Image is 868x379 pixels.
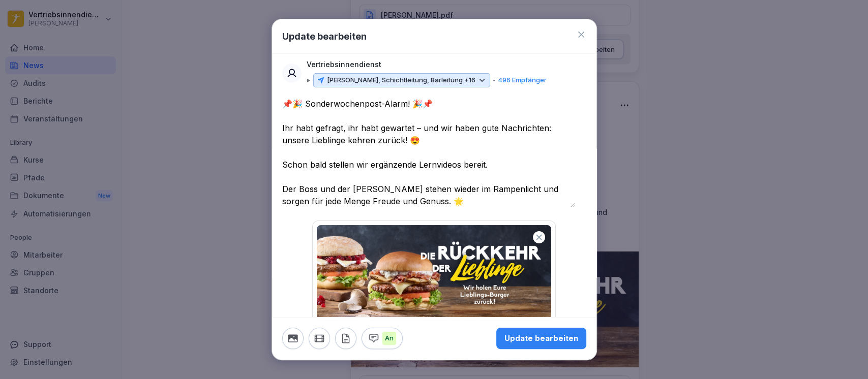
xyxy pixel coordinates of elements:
[496,328,586,350] button: Update bearbeiten
[282,29,367,43] h1: Update bearbeiten
[317,225,551,319] img: q0f2603b6vyi63eg9xk2j2z6.png
[362,328,403,350] button: An
[307,59,381,70] p: Vertriebsinnendienst
[504,333,578,344] div: Update bearbeiten
[327,75,475,85] p: [PERSON_NAME], Schichtleitung, Barleitung +16
[498,75,547,85] p: 496 Empfänger
[382,332,396,345] p: An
